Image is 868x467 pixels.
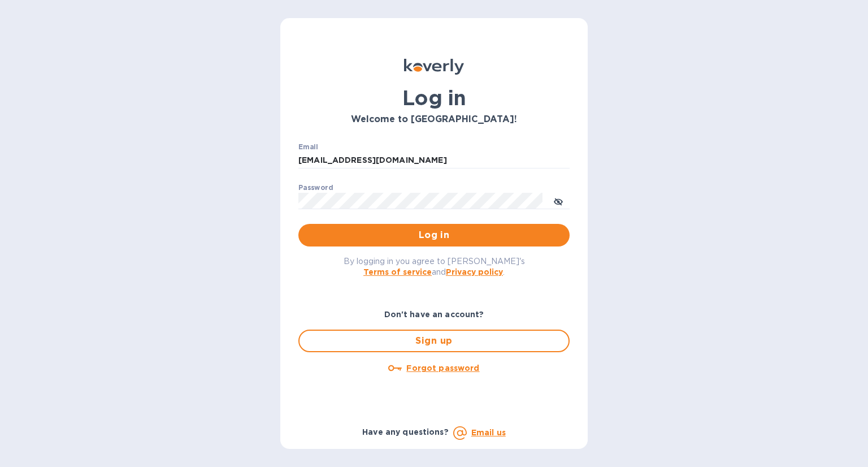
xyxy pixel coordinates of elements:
span: By logging in you agree to [PERSON_NAME]'s and . [344,257,525,276]
span: Log in [307,228,561,242]
a: Privacy policy [446,267,503,276]
img: Koverly [404,59,464,75]
span: Sign up [309,334,559,348]
button: Log in [298,224,570,247]
a: Email us [471,428,506,437]
h1: Log in [298,86,570,110]
label: Password [298,184,333,191]
label: Email [298,144,318,150]
input: Enter email address [298,152,570,169]
h3: Welcome to [GEOGRAPHIC_DATA]! [298,114,570,125]
button: Sign up [298,330,570,352]
button: toggle password visibility [547,189,570,212]
u: Forgot password [406,364,479,373]
b: Don't have an account? [384,310,484,319]
b: Have any questions? [362,427,449,436]
a: Terms of service [363,267,432,276]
